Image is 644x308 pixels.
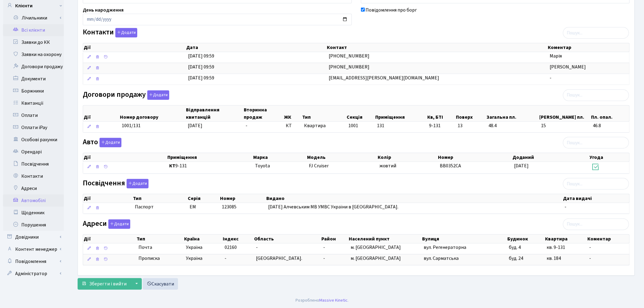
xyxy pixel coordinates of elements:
[138,255,160,262] span: Прописка
[329,64,369,70] span: [PHONE_NUMBER]
[3,85,64,97] a: Боржники
[309,163,329,169] span: FJ Cruiser
[562,194,629,203] th: Дата видачі
[3,158,64,170] a: Посвідчення
[3,182,64,194] a: Адреси
[98,137,121,148] a: Додати
[548,43,630,52] th: Коментар
[563,89,629,101] input: Пошук...
[83,194,132,203] th: Дії
[132,194,187,203] th: Тип
[3,36,64,48] a: Заявки до КК
[186,255,220,262] span: Україна
[486,106,539,121] th: Загальна пл.
[186,244,220,251] span: Україна
[512,153,589,162] th: Доданий
[187,194,219,203] th: Серія
[138,244,152,251] span: Почта
[429,122,453,129] span: 9-131
[108,219,130,229] button: Адреси
[119,106,185,121] th: Номер договору
[377,153,437,162] th: Колір
[256,255,302,262] span: [GEOGRAPHIC_DATA].
[83,43,186,52] th: Дії
[509,255,523,262] span: буд. 24
[83,106,119,121] th: Дії
[143,278,178,290] a: Скасувати
[306,153,377,162] th: Модель
[188,64,214,70] span: [DATE] 09:59
[323,244,325,251] span: -
[3,73,64,85] a: Документи
[3,146,64,158] a: Орендарі
[438,153,512,162] th: Номер
[89,281,127,287] span: Зберегти і вийти
[222,204,236,210] span: 123085
[3,121,64,134] a: Оплати iPay
[185,106,243,121] th: Відправлення квитанцій
[348,122,358,129] span: 1001
[253,153,306,162] th: Марка
[286,122,299,129] span: КТ
[563,178,629,190] input: Пошук...
[284,106,302,121] th: ЖК
[147,90,169,100] button: Договори продажу
[3,134,64,146] a: Особові рахунки
[83,219,130,229] label: Адреси
[440,163,461,169] span: BB0352CA
[456,106,486,121] th: Поверх
[547,244,565,251] span: кв. 9-131
[550,64,586,70] span: [PERSON_NAME]
[225,244,237,251] span: 02160
[304,122,344,129] span: Квартира
[587,235,630,243] th: Коментар
[541,122,588,129] span: 15
[107,218,130,229] a: Додати
[563,27,629,39] input: Пошук...
[563,219,629,230] input: Пошук...
[169,163,175,169] b: КТ
[346,106,375,121] th: Секція
[83,6,124,14] label: День народження
[146,89,169,100] a: Додати
[3,109,64,121] a: Оплати
[321,235,348,243] th: Район
[3,231,64,243] a: Довідники
[100,138,121,147] button: Авто
[115,28,137,37] button: Контакти
[127,179,149,188] button: Посвідчення
[225,255,227,262] span: -
[329,53,369,59] span: [PHONE_NUMBER]
[380,163,397,169] span: жовтий
[3,255,64,268] a: Повідомлення
[188,53,214,59] span: [DATE] 09:59
[507,235,544,243] th: Будинок
[83,138,121,147] label: Авто
[590,106,629,121] th: Пл. опал.
[190,204,196,210] span: ЕМ
[377,122,384,129] span: 131
[375,106,427,121] th: Приміщення
[366,6,417,14] label: Повідомлення про борг
[589,255,591,262] span: -
[254,235,321,243] th: Область
[184,235,222,243] th: Країна
[348,235,422,243] th: Населений пункт
[327,43,548,52] th: Контакт
[509,244,521,251] span: буд. 4
[83,28,137,37] label: Контакти
[323,255,325,262] span: -
[169,163,250,170] span: 9-131
[256,244,258,251] span: -
[186,43,327,52] th: Дата
[3,219,64,231] a: Порушення
[83,235,136,243] th: Дії
[550,53,562,59] span: Марія
[302,106,346,121] th: Тип
[243,106,283,121] th: Вторинна продаж
[7,12,64,24] a: Лічильники
[422,235,507,243] th: Вулиця
[3,243,64,255] a: Контент менеджер
[329,75,439,81] span: [EMAIL_ADDRESS][PERSON_NAME][DOMAIN_NAME]
[514,163,529,169] span: [DATE]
